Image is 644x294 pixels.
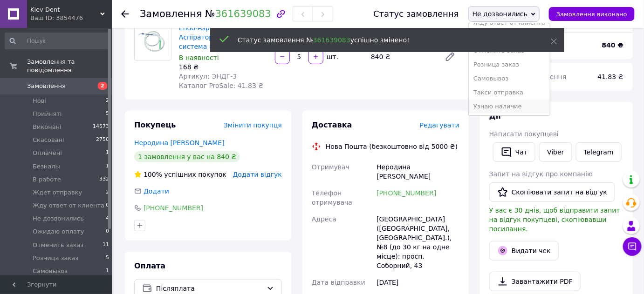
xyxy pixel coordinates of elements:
[375,211,461,274] div: [GEOGRAPHIC_DATA] ([GEOGRAPHIC_DATA], [GEOGRAPHIC_DATA].), №8 (до 30 кг на одне місце): просп. Со...
[33,227,84,236] span: Ожидаю оплату
[106,227,109,236] span: 0
[103,241,109,249] span: 11
[556,11,627,18] span: Замовлення виконано
[469,100,550,114] li: Узнаю наличие
[312,163,349,171] span: Отримувач
[33,254,78,262] span: Розница заказ
[312,120,352,129] span: Доставка
[576,142,622,162] a: Telegram
[156,283,263,294] span: Післяплата
[313,36,350,44] a: 361639083
[33,241,84,249] span: Отменить заказ
[33,188,82,197] span: Ждет отправку
[375,274,461,291] div: [DATE]
[106,188,109,197] span: 2
[33,97,46,105] span: Нові
[312,215,336,223] span: Адреса
[602,41,623,49] b: 840 ₴
[106,267,109,275] span: 1
[179,54,219,61] span: В наявності
[489,241,559,261] button: Видати чек
[420,121,459,129] span: Редагувати
[144,187,169,195] span: Додати
[135,25,171,59] img: Endo-Aspirator,Ендо-Аспіратор, аспіраційна система (Cerkamed)
[473,10,528,18] span: Не дозвонились
[121,9,129,19] div: Повернутися назад
[489,170,593,178] span: Запит на відгук про компанію
[375,159,461,185] div: Неродина [PERSON_NAME]
[33,123,62,131] span: Виконані
[106,254,109,262] span: 5
[179,62,267,72] div: 168 ₴
[33,267,68,275] span: Самовывоз
[106,201,109,210] span: 0
[489,182,615,202] button: Скопіювати запит на відгук
[134,120,176,129] span: Покупець
[224,121,282,129] span: Змінити покупця
[377,189,436,197] a: [PHONE_NUMBER]
[98,82,107,90] span: 2
[238,35,528,45] div: Статус замовлення № успішно змінено!
[134,261,165,270] span: Оплата
[33,162,60,171] span: Безналы
[373,9,459,19] div: Статус замовлення
[179,24,258,50] a: Endo-Aspirator,Ендо-Аспіратор, аспіраційна система (Cerkamed)
[179,73,237,80] span: Артикул: ЭНДГ-3
[549,7,635,21] button: Замовлення виконано
[134,170,226,179] div: успішних покупок
[106,97,109,105] span: 2
[489,272,581,291] a: Завантажити PDF
[140,8,202,20] span: Замовлення
[324,52,339,61] div: шт.
[233,171,282,178] span: Додати відгук
[33,214,84,223] span: Не дозвонились
[106,149,109,157] span: 1
[30,6,100,14] span: Kiev Dent
[27,58,112,74] span: Замовлення та повідомлення
[106,162,109,171] span: 1
[312,279,365,286] span: Дата відправки
[96,136,109,144] span: 2750
[469,72,550,86] li: Самовывоз
[30,14,112,22] div: Ваш ID: 3854476
[323,142,460,151] div: Нова Пошта (безкоштовно від 5000 ₴)
[469,86,550,100] li: Такси отправка
[93,123,109,131] span: 14573
[134,151,240,162] div: 1 замовлення у вас на 840 ₴
[33,175,61,184] span: В работе
[5,33,110,49] input: Пошук
[106,214,109,223] span: 4
[144,204,203,212] a: [PHONE_NUMBER]
[205,8,271,20] span: №
[489,112,501,120] span: Дії
[312,189,352,206] span: Телефон отримувача
[489,207,620,233] span: У вас є 30 днів, щоб відправити запит на відгук покупцеві, скопіювавши посилання.
[493,142,535,162] button: Чат
[144,171,162,178] span: 100%
[33,201,104,210] span: Жду ответ от клиента
[106,110,109,118] span: 5
[99,175,109,184] span: 332
[33,149,62,157] span: Оплачені
[469,58,550,72] li: Розница заказ
[489,130,559,138] span: Написати покупцеві
[623,237,642,256] button: Чат з покупцем
[598,73,623,80] span: 41.83 ₴
[367,50,437,63] div: 840 ₴
[27,82,66,90] span: Замовлення
[179,82,263,89] span: Каталог ProSale: 41.83 ₴
[33,110,62,118] span: Прийняті
[441,47,459,66] a: Редагувати
[215,8,271,20] a: 361639083
[33,136,64,144] span: Скасовані
[134,139,225,147] a: Неродина [PERSON_NAME]
[539,142,572,162] a: Viber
